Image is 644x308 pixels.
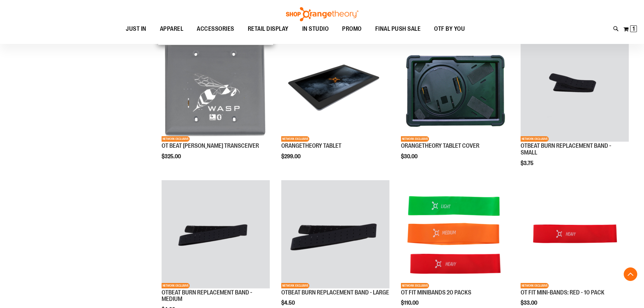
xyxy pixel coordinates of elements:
[248,21,289,37] span: RETAIL DISPLAY
[197,21,234,37] span: ACCESSORIES
[427,21,472,37] a: OTF BY YOU
[281,180,389,288] img: Product image for OTBEAT BURN REPLACEMENT BAND - LARGE
[281,180,389,289] a: Product image for OTBEAT BURN REPLACEMENT BAND - LARGENETWORK EXCLUSIVE
[295,21,336,37] a: IN STUDIO
[162,33,270,143] a: Product image for OT BEAT POE TRANSCEIVERNETWORK EXCLUSIVE
[521,180,629,289] a: Product image for OT FIT MINI-BANDS: RED - 10 PACKNETWORK EXCLUSIVE
[521,160,534,166] span: $3.75
[281,153,302,160] span: $299.00
[153,21,190,37] a: APPAREL
[126,21,146,37] span: JUST IN
[162,33,270,142] img: Product image for OT BEAT POE TRANSCEIVER
[281,33,389,142] img: Product image for ORANGETHEORY TABLET
[162,142,259,149] a: OT BEAT [PERSON_NAME] TRANSCEIVER
[521,136,549,142] span: NETWORK EXCLUSIVE
[281,283,309,288] span: NETWORK EXCLUSIVE
[241,21,295,37] a: RETAIL DISPLAY
[162,136,190,142] span: NETWORK EXCLUSIVE
[160,21,184,37] span: APPAREL
[368,21,428,37] a: FINAL PUSH SALE
[281,142,341,149] a: ORANGETHEORY TABLET
[521,289,604,296] a: OT FIT MINI-BANDS: RED - 10 PACK
[434,21,465,37] span: OTF BY YOU
[521,33,629,142] img: Product image for OTBEAT BURN REPLACEMENT BAND - SMALL
[521,180,629,288] img: Product image for OT FIT MINI-BANDS: RED - 10 PACK
[335,21,368,37] a: PROMO
[517,30,632,183] div: product
[158,30,273,177] div: product
[162,180,270,289] a: Product image for OTBEAT BURN REPLACEMENT BAND - MEDIUMNETWORK EXCLUSIVE
[521,33,629,143] a: Product image for OTBEAT BURN REPLACEMENT BAND - SMALLNETWORK EXCLUSIVE
[521,283,549,288] span: NETWORK EXCLUSIVE
[521,142,611,156] a: OTBEAT BURN REPLACEMENT BAND - SMALL
[281,136,309,142] span: NETWORK EXCLUSIVE
[398,30,512,177] div: product
[401,180,509,288] img: Product image for OT FIT MINIBANDS 20 PACKS
[119,21,153,37] a: JUST IN
[401,153,419,160] span: $30.00
[162,180,270,288] img: Product image for OTBEAT BURN REPLACEMENT BAND - MEDIUM
[302,21,329,37] span: IN STUDIO
[162,283,190,288] span: NETWORK EXCLUSIVE
[521,300,538,306] span: $33.00
[190,21,241,37] a: ACCESSORIES
[401,136,429,142] span: NETWORK EXCLUSIVE
[401,300,420,306] span: $110.00
[162,289,252,303] a: OTBEAT BURN REPLACEMENT BAND - MEDIUM
[401,283,429,288] span: NETWORK EXCLUSIVE
[401,33,509,143] a: Product image for ORANGETHEORY TABLET COVERNETWORK EXCLUSIVE
[401,180,509,289] a: Product image for OT FIT MINIBANDS 20 PACKSNETWORK EXCLUSIVE
[401,142,479,149] a: ORANGETHEORY TABLET COVER
[162,153,182,160] span: $325.00
[633,25,635,32] span: 1
[375,21,421,37] span: FINAL PUSH SALE
[278,30,393,177] div: product
[281,33,389,143] a: Product image for ORANGETHEORY TABLETNETWORK EXCLUSIVE
[285,7,359,21] img: Shop Orangetheory
[281,300,296,306] span: $4.50
[624,267,637,281] button: Back To Top
[401,33,509,142] img: Product image for ORANGETHEORY TABLET COVER
[342,21,362,37] span: PROMO
[281,289,389,296] a: OTBEAT BURN REPLACEMENT BAND - LARGE
[401,289,471,296] a: OT FIT MINIBANDS 20 PACKS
